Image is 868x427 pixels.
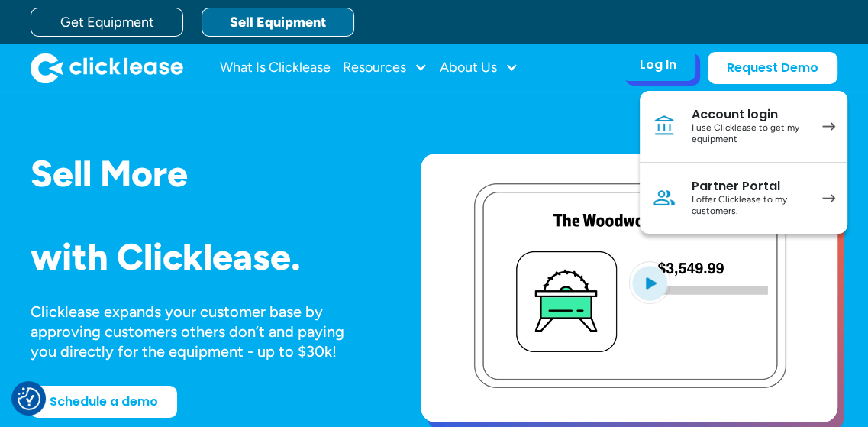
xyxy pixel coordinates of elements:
[822,194,835,202] img: arrow
[708,52,837,84] a: Request Demo
[652,186,676,210] img: Person icon
[692,107,807,122] div: Account login
[31,8,183,37] a: Get Equipment
[421,154,837,422] a: open lightbox
[640,91,847,234] nav: Log In
[640,163,847,234] a: Partner PortalI offer Clicklease to my customers.
[640,57,676,73] div: Log In
[640,91,847,163] a: Account loginI use Clicklease to get my equipment
[692,179,807,194] div: Partner Portal
[440,53,518,83] div: About Us
[18,387,40,410] img: Revisit consent button
[692,122,807,146] div: I use Clicklease to get my equipment
[18,387,40,410] button: Consent Preferences
[31,302,372,361] div: Clicklease expands your customer base by approving customers others don’t and paying you directly...
[692,194,807,218] div: I offer Clicklease to my customers.
[202,8,354,37] a: Sell Equipment
[822,122,835,131] img: arrow
[629,261,670,304] img: Blue play button logo on a light blue circular background
[31,53,183,83] img: Clicklease logo
[31,386,177,418] a: Schedule a demo
[343,53,428,83] div: Resources
[652,114,676,138] img: Bank icon
[31,154,372,194] h1: Sell More
[31,53,183,83] a: home
[31,237,372,277] h1: with Clicklease.
[220,53,331,83] a: What Is Clicklease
